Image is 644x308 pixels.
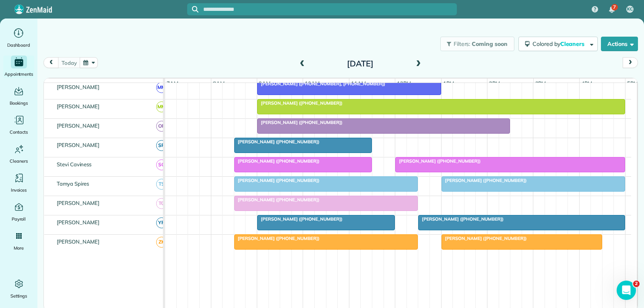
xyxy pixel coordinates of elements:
[441,178,527,183] span: [PERSON_NAME] ([PHONE_NUMBER])
[55,238,101,245] span: [PERSON_NAME]
[165,80,180,87] span: 7am
[55,122,101,129] span: [PERSON_NAME]
[156,121,167,132] span: OR
[3,143,34,165] a: Cleaners
[3,172,34,194] a: Invoices
[617,281,636,300] iframe: Intercom live chat
[10,157,28,165] span: Cleaners
[625,80,640,87] span: 5pm
[395,80,413,87] span: 12pm
[627,6,633,12] span: KC
[349,80,367,87] span: 11am
[234,197,320,203] span: [PERSON_NAME] ([PHONE_NUMBER])
[55,142,101,148] span: [PERSON_NAME]
[12,215,26,223] span: Payroll
[257,100,343,106] span: [PERSON_NAME] ([PHONE_NUMBER])
[55,200,101,206] span: [PERSON_NAME]
[55,103,101,110] span: [PERSON_NAME]
[534,80,548,87] span: 3pm
[3,114,34,136] a: Contacts
[613,4,616,10] span: 7
[442,80,456,87] span: 1pm
[156,101,167,112] span: MM
[10,128,28,136] span: Contacts
[580,80,594,87] span: 4pm
[192,6,198,12] svg: Focus search
[234,158,320,164] span: [PERSON_NAME] ([PHONE_NUMBER])
[560,40,586,48] span: Cleaners
[43,57,59,68] button: prev
[623,57,638,68] button: next
[234,139,320,145] span: [PERSON_NAME] ([PHONE_NUMBER])
[395,158,481,164] span: [PERSON_NAME] ([PHONE_NUMBER])
[156,179,167,190] span: TS
[156,140,167,151] span: SR
[234,178,320,183] span: [PERSON_NAME] ([PHONE_NUMBER])
[187,6,198,12] button: Focus search
[11,186,27,194] span: Invoices
[257,216,343,222] span: [PERSON_NAME] ([PHONE_NUMBER])
[418,216,504,222] span: [PERSON_NAME] ([PHONE_NUMBER])
[211,80,226,87] span: 8am
[257,80,272,87] span: 9am
[55,180,91,187] span: Tamya Spires
[518,37,598,51] button: Colored byCleaners
[257,120,343,125] span: [PERSON_NAME] ([PHONE_NUMBER])
[156,237,167,248] span: ZK
[156,159,167,170] span: SC
[55,161,93,167] span: Stevi Caviness
[310,59,411,68] h2: [DATE]
[55,84,101,90] span: [PERSON_NAME]
[234,236,320,241] span: [PERSON_NAME] ([PHONE_NUMBER])
[4,70,33,78] span: Appointments
[601,37,638,51] button: Actions
[3,56,34,78] a: Appointments
[3,277,34,300] a: Settings
[257,81,386,87] span: [PERSON_NAME] ([PHONE_NUMBER], [PHONE_NUMBER])
[55,219,101,225] span: [PERSON_NAME]
[441,236,527,241] span: [PERSON_NAME] ([PHONE_NUMBER])
[3,85,34,107] a: Bookings
[303,80,321,87] span: 10am
[454,40,471,48] span: Filters:
[472,40,508,48] span: Coming soon
[10,99,28,107] span: Bookings
[7,41,30,49] span: Dashboard
[156,198,167,209] span: TG
[156,217,167,228] span: YR
[533,40,587,48] span: Colored by
[58,57,80,68] button: today
[3,201,34,223] a: Payroll
[156,82,167,93] span: MM
[10,292,27,300] span: Settings
[3,27,34,49] a: Dashboard
[14,244,24,252] span: More
[487,80,502,87] span: 2pm
[633,281,640,287] span: 2
[603,1,620,19] div: 7 unread notifications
